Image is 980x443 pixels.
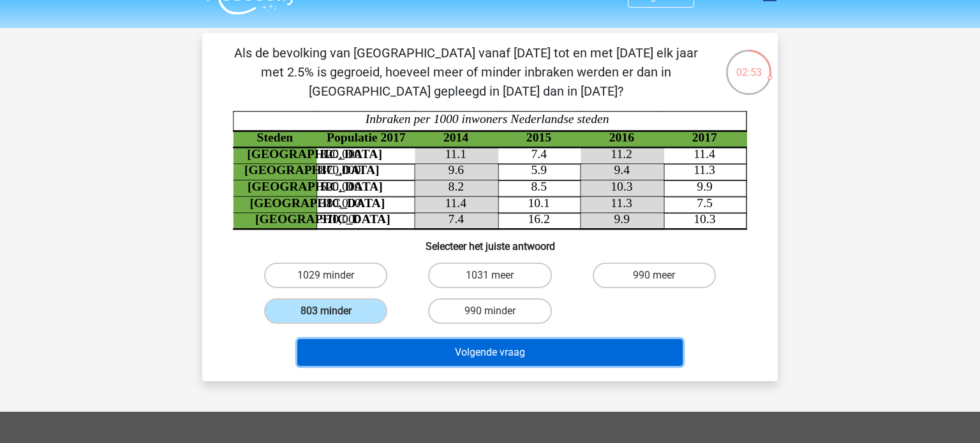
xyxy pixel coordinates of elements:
[320,147,361,161] tspan: 820,000
[247,147,382,161] tspan: [GEOGRAPHIC_DATA]
[257,131,293,144] tspan: Steden
[449,180,464,193] tspan: 8.2
[445,196,466,210] tspan: 11.4
[297,339,683,366] button: Volgende vraag
[320,164,361,177] tspan: 870,000
[528,212,549,226] tspan: 16.2
[611,147,632,161] tspan: 11.2
[443,131,468,144] tspan: 2014
[445,147,466,161] tspan: 11.1
[264,263,387,288] label: 1029 minder
[609,131,634,144] tspan: 2016
[528,196,549,210] tspan: 10.1
[694,212,716,226] tspan: 10.3
[250,196,385,210] tspan: [GEOGRAPHIC_DATA]
[725,48,773,80] div: 02:53
[449,164,464,177] tspan: 9.6
[611,180,633,193] tspan: 10.3
[531,147,547,161] tspan: 7.4
[428,298,551,324] label: 990 minder
[697,180,713,193] tspan: 9.9
[531,164,547,177] tspan: 5.9
[320,212,361,226] tspan: 370,000
[692,131,717,144] tspan: 2017
[223,230,757,252] h6: Selecteer het juiste antwoord
[428,263,551,288] label: 1031 meer
[264,298,387,324] label: 803 minder
[614,212,630,226] tspan: 9.9
[611,196,632,210] tspan: 11.3
[694,164,715,177] tspan: 11.3
[449,212,464,226] tspan: 7.4
[614,164,630,177] tspan: 9.4
[248,180,383,193] tspan: [GEOGRAPHIC_DATA]
[526,131,551,144] tspan: 2015
[320,196,361,210] tspan: 380,000
[694,147,715,161] tspan: 11.4
[223,43,709,101] p: Als de bevolking van [GEOGRAPHIC_DATA] vanaf [DATE] tot en met [DATE] elk jaar met 2.5% is gegroe...
[320,180,361,193] tspan: 520,000
[327,131,406,144] tspan: Populatie 2017
[593,263,716,288] label: 990 meer
[255,212,390,226] tspan: [GEOGRAPHIC_DATA]
[531,180,547,193] tspan: 8.5
[697,196,713,210] tspan: 7.5
[365,112,609,126] tspan: Inbraken per 1000 inwoners Nederlandse steden
[244,164,380,177] tspan: [GEOGRAPHIC_DATA]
